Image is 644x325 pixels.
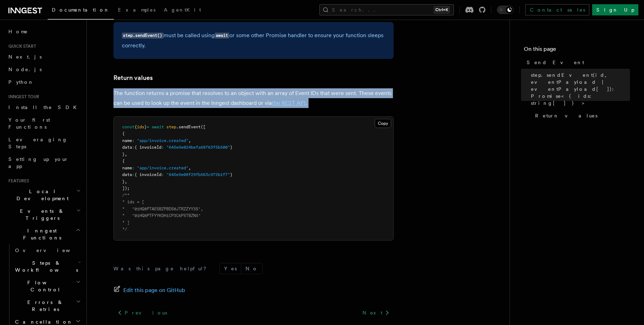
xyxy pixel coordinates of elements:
[6,94,39,100] span: Inngest tour
[166,124,176,129] span: step
[6,178,29,184] span: Features
[113,306,171,319] a: Previous
[122,206,203,211] span: * "01HQ8PTAESBZPBDS8JTRZZYY3S",
[8,28,28,35] span: Home
[241,263,262,274] button: No
[123,285,185,295] span: Edit this page on GitHub
[6,133,82,153] a: Leveraging Steps
[230,145,233,150] span: }
[12,296,82,316] button: Errors & Retries
[161,172,164,177] span: :
[122,158,125,163] span: {
[122,138,132,143] span: name
[230,172,233,177] span: }
[176,124,201,129] span: .sendEvent
[122,33,164,39] code: step.sendEvent()
[15,248,87,253] span: Overview
[166,172,230,177] span: "645e9e08f29fb563c972b1f7"
[161,145,164,150] span: :
[166,145,230,150] span: "645e9e024befa68763f5b500"
[122,172,132,177] span: data
[6,114,82,133] a: Your first Functions
[531,72,630,107] span: step.sendEvent(id, eventPayload | eventPayload[]): Promise<{ ids: string[] }>
[132,172,134,177] span: :
[12,276,82,296] button: Flow Control
[134,124,137,129] span: {
[272,100,306,106] a: the REST API
[592,4,638,15] a: Sign Up
[113,88,394,108] p: The function returns a promise that resolves to an object with an array of Event IDs that were se...
[113,265,211,272] p: Was this page helpful?
[319,4,454,15] button: Search...Ctrl+K
[137,124,144,129] span: ids
[8,54,42,60] span: Next.js
[6,227,76,241] span: Inngest Functions
[524,56,630,69] a: Send Event
[525,4,589,15] a: Contact sales
[535,112,597,119] span: Return values
[48,2,114,20] a: Documentation
[6,188,76,202] span: Local Development
[114,2,160,19] a: Examples
[122,213,201,218] span: * "01HQ8PTFYYKDH1CP3C6PSTBZN5"
[524,45,630,56] h4: On this page
[160,2,205,19] a: AgentKit
[152,124,164,129] span: await
[201,124,206,129] span: ([
[122,152,125,157] span: }
[6,76,82,88] a: Python
[122,199,144,204] span: * ids = [
[122,31,385,50] p: must be called using or some other Promise handler to ensure your function sleeps correctly.
[12,244,82,257] a: Overview
[6,224,82,244] button: Inngest Functions
[497,6,514,14] button: Toggle dark mode
[188,165,191,170] span: ,
[122,131,125,136] span: {
[8,117,50,130] span: Your first Functions
[8,156,69,169] span: Setting up your app
[6,63,82,76] a: Node.js
[134,172,161,177] span: { invoiceId
[6,50,82,63] a: Next.js
[122,186,130,191] span: ]);
[132,165,134,170] span: :
[118,7,155,13] span: Examples
[164,7,201,13] span: AgentKit
[532,109,630,122] a: Return values
[122,124,134,129] span: const
[358,306,394,319] a: Next
[188,138,191,143] span: ,
[147,124,149,129] span: =
[434,6,450,13] kbd: Ctrl+K
[528,69,630,109] a: step.sendEvent(id, eventPayload | eventPayload[]): Promise<{ ids: string[] }>
[12,257,82,276] button: Steps & Workflows
[6,185,82,205] button: Local Development
[375,119,391,128] button: Copy
[125,179,127,184] span: ,
[12,279,76,293] span: Flow Control
[6,43,36,49] span: Quick start
[132,145,134,150] span: :
[52,7,110,13] span: Documentation
[220,263,241,274] button: Yes
[527,59,584,66] span: Send Event
[6,101,82,114] a: Install the SDK
[215,33,229,39] code: await
[6,208,76,222] span: Events & Triggers
[6,205,82,224] button: Events & Triggers
[122,179,125,184] span: }
[144,124,147,129] span: }
[12,259,78,273] span: Steps & Workflows
[137,165,188,170] span: "app/invoice.created"
[137,138,188,143] span: "app/invoice.created"
[113,285,185,295] a: Edit this page on GitHub
[122,145,132,150] span: data
[134,145,161,150] span: { invoiceId
[12,299,76,313] span: Errors & Retries
[8,104,81,110] span: Install the SDK
[132,138,134,143] span: :
[122,165,132,170] span: name
[8,79,34,85] span: Python
[113,73,153,83] a: Return values
[6,25,82,38] a: Home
